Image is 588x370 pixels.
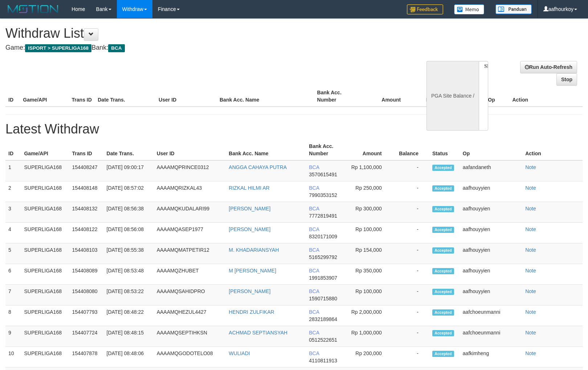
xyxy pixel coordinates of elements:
td: Rp 350,000 [346,264,393,285]
td: 1 [5,160,21,181]
td: 154408122 [69,223,103,243]
td: AAAAMQSAHIDPRO [154,285,226,305]
th: Status [429,140,460,160]
a: Note [525,164,536,170]
td: AAAAMQHEZUL4427 [154,305,226,326]
td: 154408148 [69,181,103,202]
a: Run Auto-Refresh [520,61,577,73]
span: 5165299792 [309,254,337,260]
a: Stop [556,73,577,86]
td: - [393,264,429,285]
td: 8 [5,305,21,326]
td: - [393,243,429,264]
th: ID [5,86,20,107]
a: [PERSON_NAME] [229,226,270,232]
td: 6 [5,264,21,285]
h1: Withdraw List [5,26,385,41]
span: Accepted [432,330,454,336]
td: [DATE] 08:48:06 [104,347,154,367]
a: M. KHADARIANSYAH [229,247,279,253]
td: SUPERLIGA168 [21,181,69,202]
a: M [PERSON_NAME] [229,268,276,274]
td: AAAAMQZHUBET [154,264,226,285]
span: Accepted [432,351,454,357]
span: 7990353152 [309,192,337,198]
td: AAAAMQGODOTELO08 [154,347,226,367]
th: Action [522,140,583,160]
th: Bank Acc. Name [217,86,314,107]
td: aafkimheng [460,347,522,367]
span: Accepted [432,185,454,192]
th: Balance [412,86,456,107]
th: User ID [156,86,217,107]
span: BCA [309,268,319,274]
span: BCA [309,247,319,253]
a: Note [525,309,536,315]
td: Rp 2,000,000 [346,305,393,326]
img: MOTION_logo.png [5,4,61,15]
a: ACHMAD SEPTIANSYAH [229,330,287,336]
td: - [393,181,429,202]
th: Game/API [21,140,69,160]
span: BCA [309,185,319,191]
span: 0512522651 [309,337,337,343]
td: Rp 200,000 [346,347,393,367]
td: - [393,223,429,243]
td: Rp 100,000 [346,285,393,305]
a: Note [525,350,536,356]
td: - [393,202,429,223]
span: BCA [309,226,319,232]
td: AAAAMQKUDALARI99 [154,202,226,223]
a: [PERSON_NAME] [229,288,270,294]
span: 3570615491 [309,172,337,177]
th: Amount [346,140,393,160]
th: Bank Acc. Number [306,140,346,160]
td: AAAAMQRIZKAL43 [154,181,226,202]
th: Trans ID [69,140,103,160]
td: SUPERLIGA168 [21,326,69,347]
span: 1590715880 [309,296,337,301]
td: 4 [5,223,21,243]
td: Rp 1,000,000 [346,326,393,347]
span: BCA [309,164,319,170]
th: Date Trans. [104,140,154,160]
td: Rp 300,000 [346,202,393,223]
a: WULIADI [229,350,250,356]
a: Note [525,185,536,191]
th: Balance [393,140,429,160]
th: Bank Acc. Number [314,86,363,107]
a: Note [525,268,536,274]
a: Note [525,247,536,253]
td: 154407878 [69,347,103,367]
td: Rp 250,000 [346,181,393,202]
th: ID [5,140,21,160]
span: BCA [309,309,319,315]
span: BCA [108,44,124,52]
span: 8320171009 [309,234,337,239]
td: aafhouyyien [460,181,522,202]
td: 154408132 [69,202,103,223]
th: Trans ID [69,86,95,107]
td: 10 [5,347,21,367]
td: SUPERLIGA168 [21,243,69,264]
td: [DATE] 08:48:15 [104,326,154,347]
span: Accepted [432,247,454,254]
td: - [393,160,429,181]
td: aafhouyyien [460,223,522,243]
a: Note [525,226,536,232]
td: aafhouyyien [460,243,522,264]
td: SUPERLIGA168 [21,347,69,367]
td: [DATE] 08:48:22 [104,305,154,326]
td: - [393,326,429,347]
h4: Game: Bank: [5,44,385,52]
span: Accepted [432,165,454,171]
td: 154408103 [69,243,103,264]
td: AAAAMQASEP1977 [154,223,226,243]
th: Op [460,140,522,160]
th: Game/API [20,86,69,107]
td: aafhouyyien [460,264,522,285]
td: AAAAMQMATPETIR12 [154,243,226,264]
td: 2 [5,181,21,202]
span: BCA [309,350,319,356]
td: 154407724 [69,326,103,347]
